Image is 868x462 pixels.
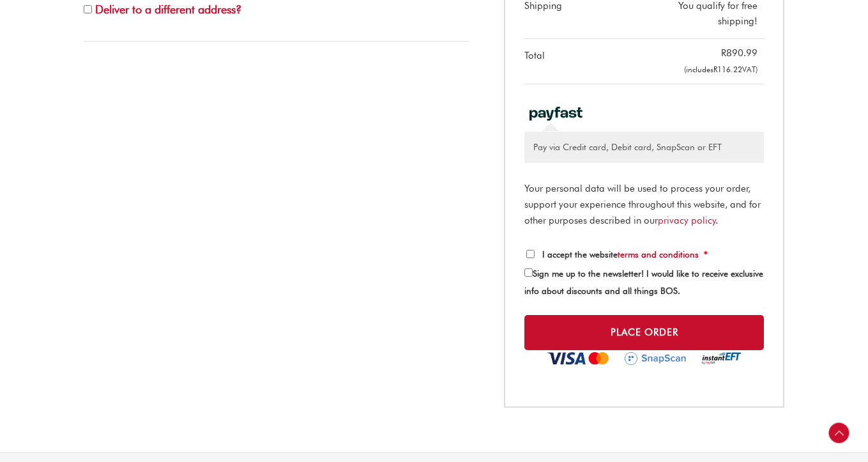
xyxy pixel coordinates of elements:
[721,47,726,59] span: R
[618,249,699,259] a: terms and conditions
[524,268,533,277] input: Sign me up to the newsletter! I would like to receive exclusive info about discounts and all thin...
[524,39,667,85] th: Total
[701,352,742,365] img: Pay with InstantEFT
[524,268,763,296] span: Sign me up to the newsletter! I would like to receive exclusive info about discounts and all thin...
[526,250,535,258] input: I accept the websiteterms and conditions *
[713,65,742,74] span: 116.22
[533,141,755,154] p: Pay via Credit card, Debit card, SnapScan or EFT
[684,65,758,74] small: (includes VAT)
[547,352,609,365] img: Pay with Visa and Mastercard
[713,65,717,74] span: R
[658,215,716,226] a: privacy policy
[84,5,92,13] input: Deliver to a different address?
[704,249,708,259] abbr: required
[721,47,758,59] bdi: 890.99
[625,352,687,365] img: Pay with SnapScan
[542,249,699,259] span: I accept the website
[524,315,764,350] button: Place order
[524,181,764,228] p: Your personal data will be used to process your order, support your experience throughout this we...
[95,3,241,16] span: Deliver to a different address?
